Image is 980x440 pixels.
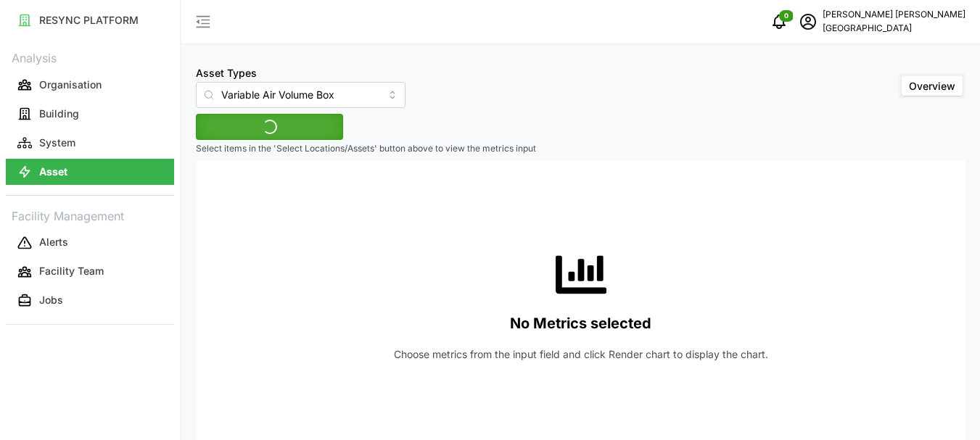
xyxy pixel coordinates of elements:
p: Alerts [39,235,68,249]
button: notifications [765,7,794,36]
a: Building [6,99,174,128]
p: Organisation [39,78,102,92]
button: System [6,130,174,156]
p: Facility Team [39,264,104,278]
span: 0 [784,11,788,21]
p: Jobs [39,293,63,307]
p: Select items in the 'Select Locations/Assets' button above to view the metrics input [196,143,965,155]
button: Organisation [6,72,174,98]
p: Analysis [6,46,174,67]
button: Asset [6,159,174,185]
button: schedule [794,7,823,36]
a: Organisation [6,70,174,99]
button: Jobs [6,288,174,314]
p: Choose metrics from the input field and click Render chart to display the chart. [394,347,768,362]
p: Facility Management [6,204,174,225]
p: System [39,136,75,150]
span: Overview [909,80,955,92]
label: Asset Types [196,65,257,81]
p: No Metrics selected [510,312,651,336]
p: Building [39,107,79,121]
a: Jobs [6,286,174,315]
a: Alerts [6,228,174,257]
p: RESYNC PLATFORM [39,13,139,28]
a: RESYNC PLATFORM [6,6,174,35]
a: Facility Team [6,257,174,286]
button: Building [6,101,174,127]
button: Alerts [6,230,174,256]
a: Asset [6,157,174,186]
button: RESYNC PLATFORM [6,7,174,33]
button: Facility Team [6,259,174,285]
a: System [6,128,174,157]
p: [PERSON_NAME] [PERSON_NAME] [823,8,965,22]
p: Asset [39,165,67,179]
p: [GEOGRAPHIC_DATA] [823,22,965,36]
